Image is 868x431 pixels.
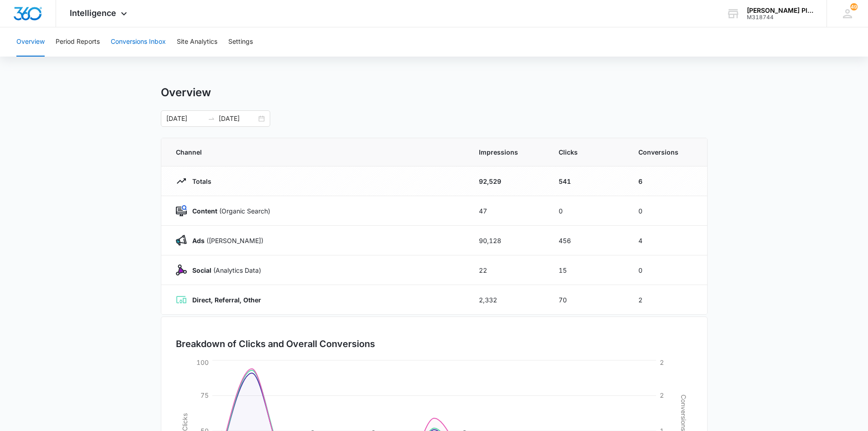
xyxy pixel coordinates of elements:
strong: Content [192,207,217,215]
span: Intelligence [70,8,116,18]
div: notifications count [850,3,858,10]
td: 456 [548,226,627,255]
p: Totals [187,177,211,186]
button: Conversions Inbox [111,27,166,57]
button: Overview [16,27,45,57]
img: Ads [176,235,187,246]
tspan: Conversions [680,395,688,431]
td: 6 [627,166,707,196]
td: 15 [548,255,627,285]
td: 0 [548,196,627,226]
tspan: 2 [660,358,664,366]
tspan: 100 [196,358,209,366]
td: 0 [627,255,707,285]
strong: Social [192,266,211,274]
td: 541 [548,166,627,196]
tspan: Clicks [180,413,188,431]
p: ([PERSON_NAME]) [187,236,263,245]
input: End date [219,114,257,124]
h3: Breakdown of Clicks and Overall Conversions [176,337,375,351]
div: account id [747,14,813,21]
span: Conversions [638,147,693,157]
td: 92,529 [468,166,548,196]
button: Site Analytics [177,27,217,57]
span: 49 [850,3,858,10]
td: 2,332 [468,285,548,315]
img: Social [176,265,187,275]
td: 22 [468,255,548,285]
strong: Direct, Referral, Other [192,296,261,304]
button: Settings [228,27,253,57]
button: Period Reports [56,27,100,57]
span: to [208,115,215,122]
td: 70 [548,285,627,315]
td: 2 [627,285,707,315]
input: Start date [166,114,204,124]
strong: Ads [192,237,205,244]
td: 90,128 [468,226,548,255]
p: (Analytics Data) [187,265,261,275]
p: (Organic Search) [187,206,270,216]
td: 0 [627,196,707,226]
span: Channel [176,147,457,157]
td: 47 [468,196,548,226]
h1: Overview [161,86,211,99]
span: swap-right [208,115,215,122]
span: Clicks [559,147,616,157]
td: 4 [627,226,707,255]
tspan: 2 [660,391,664,399]
tspan: 75 [200,391,209,399]
img: Content [176,205,187,216]
span: Impressions [479,147,537,157]
div: account name [747,7,813,14]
